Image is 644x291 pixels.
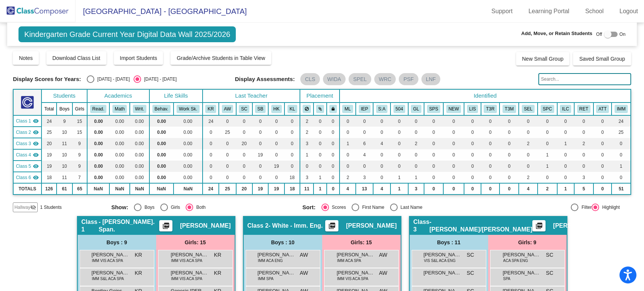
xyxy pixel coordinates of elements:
[373,103,390,115] th: IEP - Low Student:Adult Ratio
[327,222,337,233] mat-icon: picture_as_pdf
[284,138,300,149] td: 0
[443,127,464,138] td: 0
[300,138,314,149] td: 3
[408,161,424,172] td: 0
[203,89,300,103] th: Last Teacher
[109,161,130,172] td: 0.00
[219,103,236,115] th: Ashley White
[284,161,300,172] td: 0
[149,127,174,138] td: 0.00
[57,172,72,183] td: 11
[112,105,127,113] button: Math
[41,115,57,127] td: 24
[87,161,110,172] td: 0.00
[593,115,612,127] td: 0
[538,149,557,161] td: 1
[109,115,130,127] td: 0.00
[500,149,519,161] td: 0
[268,127,284,138] td: 0
[149,172,174,183] td: 0.00
[72,172,87,183] td: 7
[268,161,284,172] td: 19
[174,161,203,172] td: 0.00
[203,172,219,183] td: 0
[390,127,408,138] td: 0
[219,127,236,138] td: 25
[52,55,100,61] span: Download Class List
[130,138,149,149] td: 0.00
[141,76,177,83] div: [DATE] - [DATE]
[327,115,340,127] td: 0
[390,161,408,172] td: 0
[252,103,268,115] th: Sarah Bell
[236,161,252,172] td: 0
[149,161,174,172] td: 0.00
[399,73,418,85] mat-chip: PSF
[500,115,519,127] td: 0
[424,115,443,127] td: 0
[268,149,284,161] td: 0
[612,161,630,172] td: 1
[464,138,481,149] td: 0
[57,103,72,115] th: Boys
[219,115,236,127] td: 0
[500,103,519,115] th: Tier 3 Supports in Math
[109,138,130,149] td: 0.00
[464,115,481,127] td: 0
[464,127,481,138] td: 0
[300,89,340,103] th: Placement
[13,76,81,83] span: Display Scores for Years:
[577,105,591,113] button: RET
[443,138,464,149] td: 0
[33,141,39,147] mat-icon: visibility
[271,105,282,113] button: HK
[612,103,630,115] th: Immersion
[519,138,538,149] td: 2
[424,103,443,115] th: SPST
[541,105,554,113] button: SPC
[481,127,500,138] td: 0
[109,149,130,161] td: 0.00
[252,149,268,161] td: 19
[33,163,39,169] mat-icon: visibility
[327,138,340,149] td: 0
[252,138,268,149] td: 0
[486,5,519,17] a: Support
[557,149,574,161] td: 0
[72,138,87,149] td: 9
[593,103,612,115] th: Attendance Concern
[612,115,630,127] td: 24
[57,161,72,172] td: 10
[408,115,424,127] td: 0
[481,149,500,161] td: 0
[236,127,252,138] td: 0
[424,127,443,138] td: 0
[519,161,538,172] td: 0
[464,149,481,161] td: 0
[427,105,441,113] button: SPS
[314,138,327,149] td: 0
[557,127,574,138] td: 0
[519,149,538,161] td: 0
[41,103,57,115] th: Total
[16,118,31,124] span: Class 1
[327,149,340,161] td: 0
[72,127,87,138] td: 15
[373,127,390,138] td: 0
[13,172,41,183] td: Kelly Lebedz - Lebedz
[376,105,388,113] button: S:A
[268,103,284,115] th: Hannah Korschgen
[177,105,199,113] button: Work Sk.
[205,105,216,113] button: KR
[574,103,593,115] th: Retained at some point, or was placed back at time of enrollment
[300,161,314,172] td: 0
[87,149,110,161] td: 0.00
[579,56,625,62] span: Saved Small Group
[538,127,557,138] td: 0
[33,129,39,135] mat-icon: visibility
[519,115,538,127] td: 0
[424,138,443,149] td: 0
[222,105,233,113] button: AW
[109,172,130,183] td: 0.00
[373,161,390,172] td: 0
